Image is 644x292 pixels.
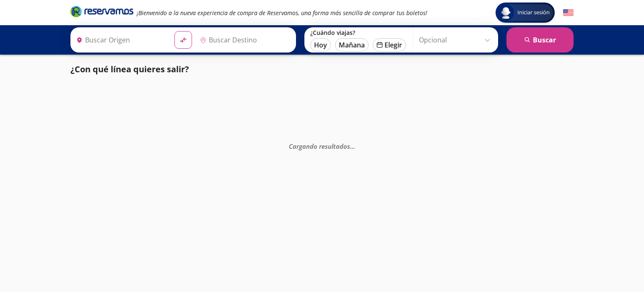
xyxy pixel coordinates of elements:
[197,29,291,50] input: Buscar Destino
[137,9,427,17] em: ¡Bienvenido a la nueva experiencia de compra de Reservamos, una forma más sencilla de comprar tus...
[514,8,553,17] span: Iniciar sesión
[373,38,406,52] button: Elegir
[335,38,369,52] button: Mañana
[310,29,406,37] label: ¿Cuándo viajas?
[419,29,494,50] input: Opcional
[73,29,168,50] input: Buscar Origen
[70,5,133,18] i: Brand Logo
[310,38,331,52] button: Hoy
[352,142,353,150] span: .
[506,27,574,53] button: Buscar
[70,5,133,20] a: Brand Logo
[563,8,574,18] button: English
[353,142,355,150] span: .
[289,142,355,150] em: Cargando resultados
[70,63,189,76] p: ¿Con qué línea quieres salir?
[350,142,352,150] span: .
